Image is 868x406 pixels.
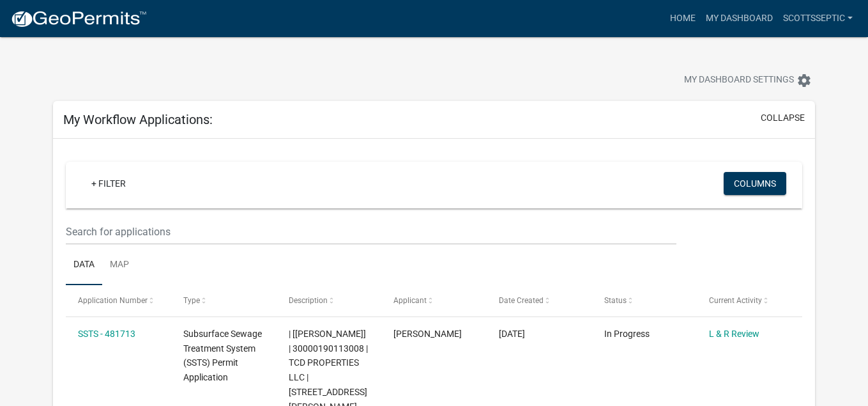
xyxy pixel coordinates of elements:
span: My Dashboard Settings [684,73,794,88]
span: Type [183,296,200,305]
h5: My Workflow Applications: [63,112,213,127]
button: collapse [761,111,805,125]
span: Subsurface Sewage Treatment System (SSTS) Permit Application [183,329,262,382]
datatable-header-cell: Application Number [66,285,171,316]
a: Data [66,245,102,286]
i: settings [796,73,812,88]
span: 09/21/2025 [499,329,525,339]
datatable-header-cell: Status [591,285,697,316]
datatable-header-cell: Date Created [487,285,592,316]
input: Search for applications [66,219,676,245]
span: In Progress [604,329,650,339]
span: Current Activity [709,296,762,305]
span: Description [289,296,328,305]
a: Home [665,6,701,31]
span: Status [604,296,627,305]
datatable-header-cell: Description [276,285,381,316]
datatable-header-cell: Applicant [381,285,487,316]
button: My Dashboard Settingssettings [674,68,822,93]
a: scottsseptic [778,6,858,31]
datatable-header-cell: Type [171,285,277,316]
span: Date Created [499,296,544,305]
button: Columns [724,172,786,195]
datatable-header-cell: Current Activity [697,285,802,316]
a: + Filter [81,172,136,195]
a: Map [102,245,137,286]
a: SSTS - 481713 [78,329,135,339]
a: L & R Review [709,329,759,339]
span: Applicant [393,296,427,305]
span: Scott M Ellingson [393,329,462,339]
a: My Dashboard [701,6,778,31]
span: Application Number [78,296,148,305]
